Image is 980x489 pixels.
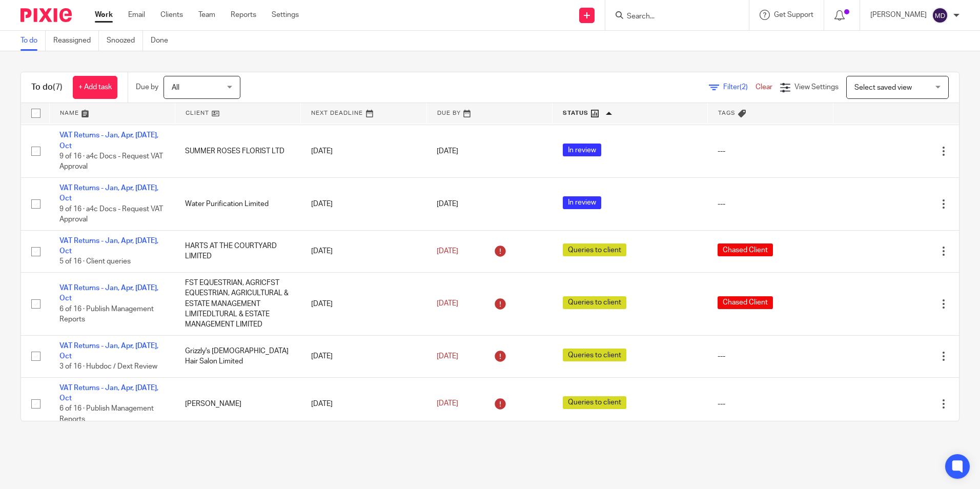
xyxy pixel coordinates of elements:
img: Pixie [21,8,72,22]
span: Queries to client [563,243,626,256]
span: [DATE] [437,148,458,155]
span: [DATE] [437,353,458,360]
span: Filter [723,84,756,91]
a: VAT Returns - Jan, Apr, [DATE], Oct [59,132,158,149]
p: Due by [136,82,158,92]
span: [DATE] [437,200,458,208]
a: VAT Returns - Jan, Apr, [DATE], Oct [59,237,158,255]
div: --- [718,199,823,209]
span: 5 of 16 · Client queries [59,258,131,266]
span: (2) [740,84,748,91]
a: Reports [231,10,256,20]
span: Select saved view [854,84,912,91]
span: Tags [718,110,736,116]
span: View Settings [794,84,839,91]
td: [DATE] [301,335,426,377]
a: VAT Returns - Jan, Apr, [DATE], Oct [59,284,158,302]
span: (7) [53,83,63,91]
span: Queries to client [563,349,626,361]
a: Work [95,10,113,20]
img: svg%3E [932,7,948,24]
h1: To do [31,82,63,93]
td: [PERSON_NAME] [175,377,300,430]
a: + Add task [73,76,117,99]
span: Queries to client [563,296,626,309]
a: Team [198,10,215,20]
span: 6 of 16 · Publish Management Reports [59,405,154,423]
p: [PERSON_NAME] [870,10,927,20]
span: Chased Client [718,296,773,309]
span: 9 of 16 · a4c Docs - Request VAT Approval [59,206,163,223]
td: [DATE] [301,377,426,430]
td: FST EQUESTRIAN, AGRICFST EQUESTRIAN, AGRICULTURAL & ESTATE MANAGEMENT LIMITEDLTURAL & ESTATE MANA... [175,273,300,336]
a: VAT Returns - Jan, Apr, [DATE], Oct [59,384,158,402]
span: [DATE] [437,248,458,255]
td: Water Purification Limited [175,178,300,231]
a: Snoozed [107,31,143,51]
a: To do [21,31,46,51]
td: HARTS AT THE COURTYARD LIMITED [175,230,300,272]
div: --- [718,399,823,409]
a: VAT Returns - Jan, Apr, [DATE], Oct [59,342,158,360]
span: Chased Client [718,243,773,256]
span: Get Support [774,11,813,18]
td: [DATE] [301,230,426,272]
a: Email [128,10,145,20]
span: In review [563,144,601,156]
span: All [172,84,179,91]
div: --- [718,146,823,156]
div: --- [718,351,823,361]
td: [DATE] [301,125,426,178]
td: Grizzly's [DEMOGRAPHIC_DATA] Hair Salon Limited [175,335,300,377]
a: Done [151,31,176,51]
a: Clients [160,10,183,20]
a: Clear [756,84,772,91]
span: Queries to client [563,396,626,409]
span: [DATE] [437,400,458,407]
td: [DATE] [301,178,426,231]
span: 6 of 16 · Publish Management Reports [59,305,154,323]
td: [DATE] [301,273,426,336]
a: Settings [272,10,299,20]
input: Search [626,12,718,22]
span: [DATE] [437,300,458,308]
span: In review [563,196,601,209]
td: SUMMER ROSES FLORIST LTD [175,125,300,178]
span: 3 of 16 · Hubdoc / Dext Review [59,363,157,371]
a: Reassigned [53,31,99,51]
span: 9 of 16 · a4c Docs - Request VAT Approval [59,153,163,171]
a: VAT Returns - Jan, Apr, [DATE], Oct [59,185,158,202]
